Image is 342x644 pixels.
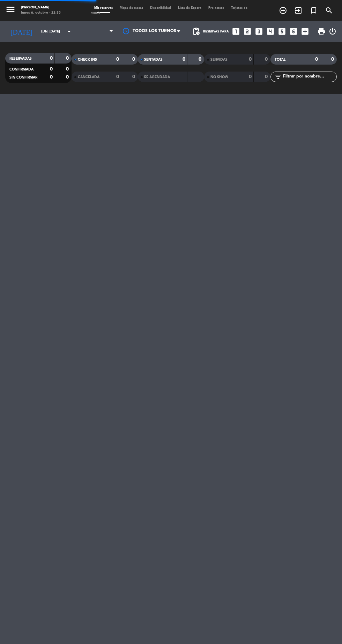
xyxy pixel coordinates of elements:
strong: 0 [132,57,136,62]
strong: 0 [249,74,252,79]
div: [PERSON_NAME] [21,5,61,10]
div: lunes 6. octubre - 22:35 [21,10,61,16]
span: Reservas para [203,30,229,34]
span: SERVIDAS [210,58,228,61]
i: looks_5 [277,27,287,36]
strong: 0 [66,75,70,80]
strong: 0 [50,56,53,61]
span: TOTAL [275,58,285,61]
i: [DATE] [5,24,37,38]
i: turned_in_not [310,6,318,15]
span: RE AGENDADA [144,75,170,79]
i: add_circle_outline [279,6,287,15]
i: looks_one [231,27,240,36]
strong: 0 [331,57,335,62]
span: print [317,27,326,36]
span: RESERVADAS [9,57,32,60]
span: Disponibilidad [147,6,174,9]
strong: 0 [50,75,53,80]
strong: 0 [265,74,269,79]
span: CONFIRMADA [9,68,34,71]
strong: 0 [50,67,53,72]
span: NO SHOW [210,75,228,79]
span: SENTADAS [144,58,163,61]
span: CHECK INS [78,58,97,61]
strong: 0 [249,57,252,62]
span: CANCELADA [78,75,99,79]
span: pending_actions [192,27,200,36]
strong: 0 [66,67,70,72]
i: looks_4 [266,27,275,36]
strong: 0 [183,57,185,62]
i: looks_two [243,27,252,36]
strong: 0 [66,56,70,61]
i: add_box [300,27,310,36]
i: power_settings_new [328,27,337,36]
i: filter_list [274,73,282,81]
i: exit_to_app [294,6,303,15]
i: search [325,6,333,15]
i: looks_3 [254,27,263,36]
input: Filtrar por nombre... [282,73,336,81]
button: menu [5,4,16,16]
i: arrow_drop_down [65,27,73,36]
span: Pre-acceso [205,6,228,9]
strong: 0 [116,57,119,62]
span: Mis reservas [91,6,116,9]
div: LOG OUT [328,21,337,42]
span: SIN CONFIRMAR [9,76,37,79]
span: Mapa de mesas [116,6,147,9]
i: looks_6 [289,27,298,36]
strong: 0 [116,74,119,79]
span: Lista de Espera [174,6,205,9]
strong: 0 [265,57,269,62]
strong: 0 [315,57,318,62]
strong: 0 [132,74,136,79]
i: menu [5,4,16,15]
strong: 0 [199,57,203,62]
